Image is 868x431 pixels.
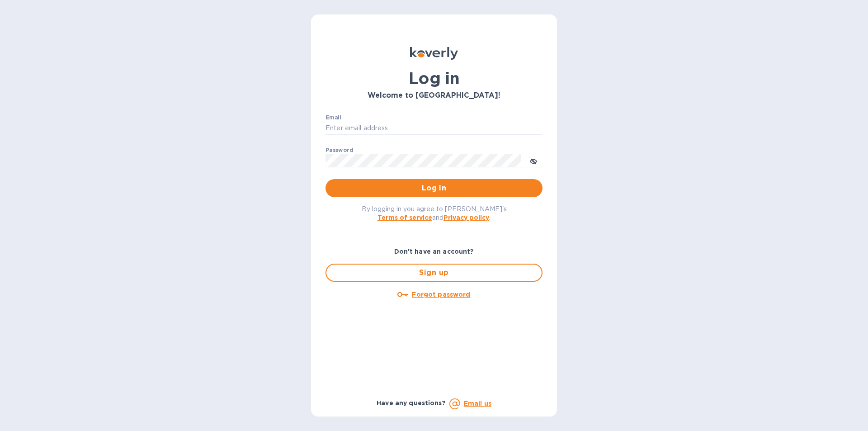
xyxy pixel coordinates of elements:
[464,400,491,407] a: Email us
[325,264,542,282] button: Sign up
[377,214,432,221] a: Terms of service
[410,47,458,60] img: Koverly
[443,214,489,221] a: Privacy policy
[377,399,446,407] b: Have any questions?
[394,248,474,255] b: Don't have an account?
[325,91,542,100] h3: Welcome to [GEOGRAPHIC_DATA]!
[334,267,534,278] span: Sign up
[412,291,470,298] u: Forgot password
[325,115,341,120] label: Email
[325,179,542,197] button: Log in
[362,205,507,221] span: By logging in you agree to [PERSON_NAME]'s and .
[325,122,542,135] input: Enter email address
[325,69,542,88] h1: Log in
[524,152,542,170] button: toggle password visibility
[333,183,535,194] span: Log in
[325,147,353,153] label: Password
